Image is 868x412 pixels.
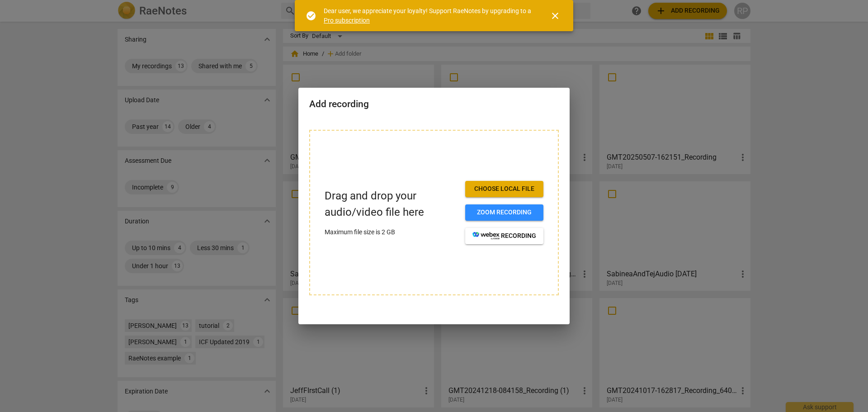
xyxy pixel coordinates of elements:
[550,10,561,21] span: close
[324,17,370,24] a: Pro subscription
[325,188,458,220] p: Drag and drop your audio/video file here
[465,204,543,221] button: Zoom recording
[472,208,536,217] span: Zoom recording
[544,5,566,27] button: Close
[465,228,543,244] button: recording
[324,6,533,25] div: Dear user, we appreciate your loyalty! Support RaeNotes by upgrading to a
[306,10,316,21] span: check_circle
[472,232,536,241] span: recording
[325,227,458,237] p: Maximum file size is 2 GB
[309,99,559,110] h2: Add recording
[465,181,543,197] button: Choose local file
[472,185,536,194] span: Choose local file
